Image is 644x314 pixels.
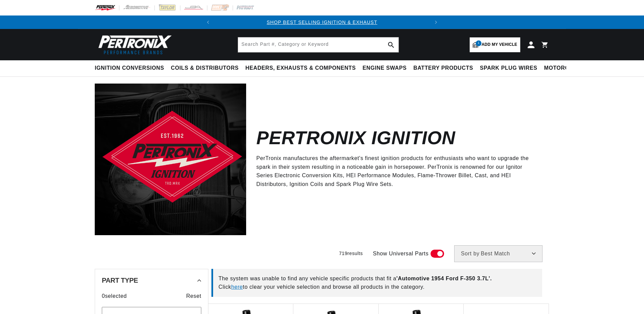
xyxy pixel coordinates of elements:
[171,65,239,72] span: Coils & Distributors
[429,15,443,29] button: Translation missing: en.sections.announcements.next_announcement
[215,19,429,26] div: Announcement
[95,60,168,76] summary: Ignition Conversions
[541,60,588,76] summary: Motorcycle
[413,65,473,72] span: Battery Products
[362,65,407,72] span: Engine Swaps
[461,251,479,256] span: Sort by
[410,60,476,76] summary: Battery Products
[102,292,127,301] span: 0 selected
[267,20,377,25] a: SHOP BEST SELLING IGNITION & EXHAUST
[454,245,543,262] select: Sort by
[359,60,410,76] summary: Engine Swaps
[476,40,481,46] span: 1
[339,251,363,256] span: 719 results
[78,15,566,29] slideshow-component: Translation missing: en.sections.announcements.announcement_bar
[544,65,584,72] span: Motorcycle
[373,249,429,258] span: Show Universal Parts
[168,60,242,76] summary: Coils & Distributors
[211,269,542,297] div: The system was unable to find any vehicle specific products that fit a Click to clear your vehicl...
[186,292,201,301] span: Reset
[256,154,539,188] p: PerTronix manufactures the aftermarket's finest ignition products for enthusiasts who want to upg...
[245,65,356,72] span: Headers, Exhausts & Components
[256,130,455,146] h2: Pertronix Ignition
[238,37,399,52] input: Search Part #, Category or Keyword
[384,37,399,52] button: search button
[397,276,492,281] span: ' Automotive 1954 Ford F-350 3.7L '.
[476,60,540,76] summary: Spark Plug Wires
[242,60,359,76] summary: Headers, Exhausts & Components
[470,37,520,52] a: 1Add my vehicle
[480,65,537,72] span: Spark Plug Wires
[201,15,215,29] button: Translation missing: en.sections.announcements.previous_announcement
[95,84,246,235] img: Pertronix Ignition
[95,33,172,56] img: Pertronix
[215,19,429,26] div: 1 of 2
[481,41,517,48] span: Add my vehicle
[95,65,164,72] span: Ignition Conversions
[102,277,138,284] span: Part Type
[231,284,243,290] a: here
